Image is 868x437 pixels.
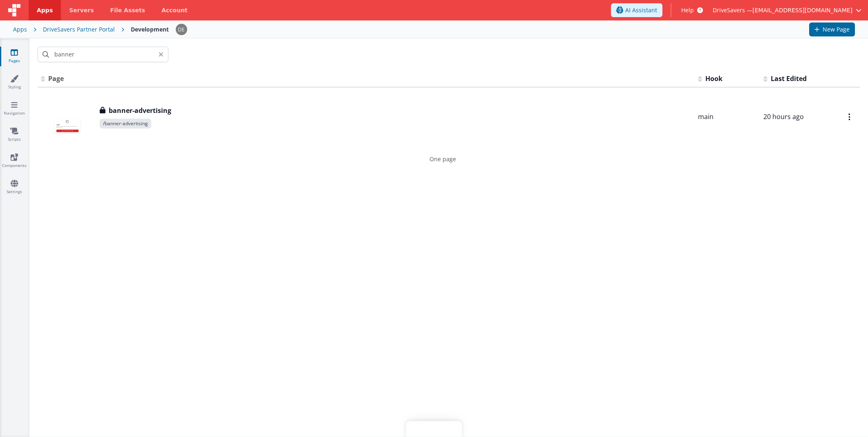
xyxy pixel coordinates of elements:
[38,155,848,163] p: One page
[69,6,94,14] span: Servers
[13,25,27,34] div: Apps
[131,25,169,34] div: Development
[681,6,694,14] span: Help
[713,6,861,14] button: DriveSavers — [EMAIL_ADDRESS][DOMAIN_NAME]
[713,6,752,14] span: DriveSavers —
[771,74,807,83] span: Last Edited
[110,6,145,14] span: File Assets
[43,25,115,34] div: DriveSavers Partner Portal
[100,119,151,128] span: /banner-advertising
[763,112,804,121] span: 20 hours ago
[705,74,723,83] span: Hook
[38,47,168,62] input: Search pages, id's ...
[809,23,855,36] button: New Page
[843,108,857,125] button: Options
[37,6,53,14] span: Apps
[625,6,657,14] span: AI Assistant
[48,74,64,83] span: Page
[752,6,852,14] span: [EMAIL_ADDRESS][DOMAIN_NAME]
[176,24,187,35] img: c1374c675423fc74691aaade354d0b4b
[698,112,757,122] div: main
[611,3,662,17] button: AI Assistant
[109,106,171,115] h3: banner-advertising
